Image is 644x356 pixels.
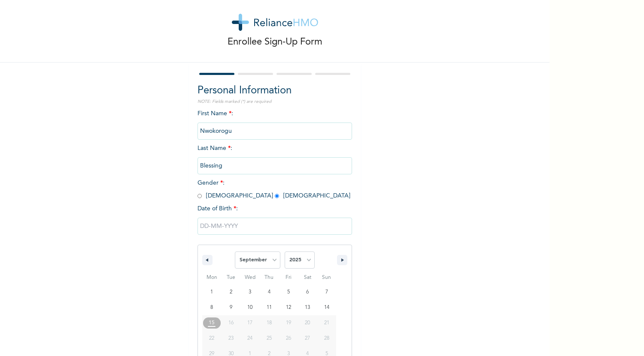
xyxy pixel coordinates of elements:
span: 22 [209,331,214,346]
span: 2 [230,284,232,300]
span: 14 [324,300,329,315]
input: DD-MM-YYYY [197,218,352,235]
button: 8 [202,300,222,315]
span: 12 [286,300,291,315]
button: 10 [240,300,260,315]
button: 3 [240,284,260,300]
span: Date of Birth : [197,204,238,213]
button: 21 [317,315,336,331]
span: 19 [286,315,291,331]
span: 7 [325,284,328,300]
span: Last Name : [197,145,352,169]
span: Thu [260,271,279,284]
span: 21 [324,315,329,331]
input: Enter your first name [197,123,352,140]
button: 5 [279,284,298,300]
button: 23 [222,331,241,346]
span: 27 [305,331,310,346]
button: 19 [279,315,298,331]
span: 4 [268,284,270,300]
span: 9 [230,300,232,315]
button: 15 [202,315,222,331]
span: 5 [287,284,290,300]
span: Sun [317,271,336,284]
span: 10 [247,300,252,315]
span: 17 [247,315,252,331]
span: First Name : [197,111,352,134]
span: Tue [222,271,241,284]
button: 17 [240,315,260,331]
span: 24 [247,331,252,346]
span: 15 [209,315,215,331]
img: logo [232,14,318,31]
span: 11 [267,300,272,315]
span: 8 [210,300,213,315]
button: 11 [260,300,279,315]
button: 28 [317,331,336,346]
button: 2 [222,284,241,300]
button: 9 [222,300,241,315]
span: 25 [267,331,272,346]
span: Mon [202,271,222,284]
h2: Personal Information [197,83,352,99]
span: 13 [305,300,310,315]
button: 12 [279,300,298,315]
p: NOTE: Fields marked (*) are required [197,99,352,105]
span: Fri [279,271,298,284]
span: 20 [305,315,310,331]
button: 26 [279,331,298,346]
span: 28 [324,331,329,346]
button: 16 [222,315,241,331]
button: 27 [298,331,317,346]
span: 18 [267,315,272,331]
button: 14 [317,300,336,315]
span: 26 [286,331,291,346]
button: 7 [317,284,336,300]
input: Enter your last name [197,157,352,174]
span: 16 [228,315,234,331]
span: 6 [306,284,309,300]
span: 1 [210,284,213,300]
button: 18 [260,315,279,331]
span: Gender : [DEMOGRAPHIC_DATA] [DEMOGRAPHIC_DATA] [197,180,350,199]
button: 13 [298,300,317,315]
span: 3 [249,284,251,300]
button: 24 [240,331,260,346]
button: 1 [202,284,222,300]
button: 22 [202,331,222,346]
span: 23 [228,331,234,346]
p: Enrollee Sign-Up Form [228,35,322,49]
button: 4 [260,284,279,300]
span: Wed [240,271,260,284]
button: 25 [260,331,279,346]
button: 6 [298,284,317,300]
button: 20 [298,315,317,331]
span: Sat [298,271,317,284]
